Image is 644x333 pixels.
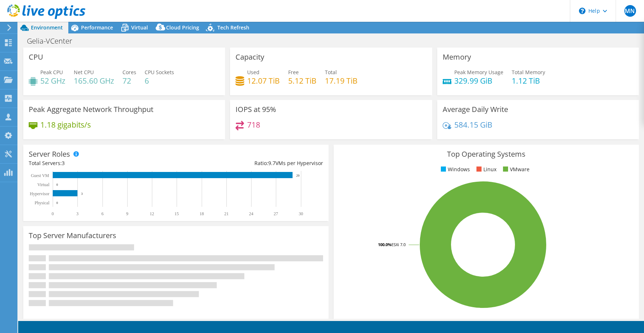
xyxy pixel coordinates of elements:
[31,173,49,178] text: Guest VM
[274,211,278,216] text: 27
[579,8,585,14] svg: \n
[391,242,406,247] tspan: ESXi 7.0
[439,165,470,173] li: Windows
[101,211,104,216] text: 6
[268,160,275,166] span: 9.7
[35,200,49,205] text: Physical
[29,159,176,167] div: Total Servers:
[166,24,199,31] span: Cloud Pricing
[249,211,253,216] text: 24
[131,24,148,31] span: Virtual
[299,211,303,216] text: 30
[81,24,113,31] span: Performance
[512,69,545,76] span: Total Memory
[378,242,391,247] tspan: 100.0%
[217,24,249,31] span: Tech Refresh
[40,69,63,76] span: Peak CPU
[236,105,276,113] h3: IOPS at 95%
[443,53,471,61] h3: Memory
[454,69,503,76] span: Peak Memory Usage
[40,121,91,129] h4: 1.18 gigabits/s
[247,69,259,76] span: Used
[174,211,179,216] text: 15
[126,211,128,216] text: 9
[52,211,54,216] text: 0
[288,69,299,76] span: Free
[30,191,49,196] text: Hypervisor
[296,174,300,177] text: 29
[81,192,83,196] text: 3
[74,77,114,85] h4: 165.60 GHz
[29,105,153,113] h3: Peak Aggregate Network Throughput
[247,121,260,129] h4: 718
[29,150,70,158] h3: Server Roles
[56,183,58,186] text: 0
[37,182,50,187] text: Virtual
[325,77,358,85] h4: 17.19 TiB
[325,69,337,76] span: Total
[475,165,496,173] li: Linux
[29,53,43,61] h3: CPU
[145,69,174,76] span: CPU Sockets
[24,37,84,45] h1: Gelia-VCenter
[150,211,154,216] text: 12
[62,160,65,166] span: 3
[56,201,58,205] text: 0
[247,77,280,85] h4: 12.07 TiB
[501,165,530,173] li: VMware
[200,211,204,216] text: 18
[76,211,79,216] text: 3
[224,211,229,216] text: 21
[288,77,317,85] h4: 5.12 TiB
[454,121,492,129] h4: 584.15 GiB
[454,77,503,85] h4: 329.99 GiB
[236,53,264,61] h3: Capacity
[29,232,116,240] h3: Top Server Manufacturers
[443,105,508,113] h3: Average Daily Write
[145,77,174,85] h4: 6
[31,24,63,31] span: Environment
[176,159,323,167] div: Ratio: VMs per Hypervisor
[74,69,94,76] span: Net CPU
[122,69,136,76] span: Cores
[40,77,65,85] h4: 52 GHz
[339,150,633,158] h3: Top Operating Systems
[122,77,136,85] h4: 72
[512,77,545,85] h4: 1.12 TiB
[624,5,636,17] span: MN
